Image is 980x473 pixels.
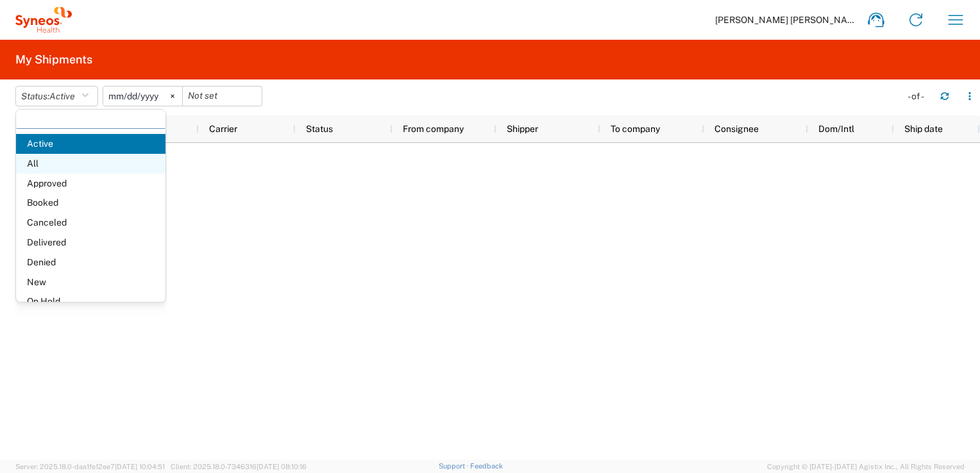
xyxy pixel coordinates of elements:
[15,52,92,67] h2: My Shipments
[49,91,75,101] span: Active
[767,461,965,472] span: Copyright © [DATE]-[DATE] Agistix Inc., All Rights Reserved
[16,193,165,213] span: Booked
[439,462,471,470] a: Support
[16,134,165,154] span: Active
[715,14,856,26] span: [PERSON_NAME] [PERSON_NAME]
[507,124,538,134] span: Shipper
[16,174,165,194] span: Approved
[183,87,262,106] input: Not set
[403,124,464,134] span: From company
[16,272,165,292] span: New
[115,463,165,470] span: [DATE] 10:04:51
[257,463,307,470] span: [DATE] 08:10:16
[16,292,165,311] span: On Hold
[818,124,854,134] span: Dom/Intl
[904,124,943,134] span: Ship date
[103,87,182,106] input: Not set
[470,462,503,470] a: Feedback
[16,213,165,233] span: Canceled
[171,463,307,470] span: Client: 2025.18.0-7346316
[714,124,759,134] span: Consignee
[16,233,165,253] span: Delivered
[16,154,165,174] span: All
[611,124,660,134] span: To company
[15,86,98,106] button: Status:Active
[209,124,237,134] span: Carrier
[908,90,930,102] div: - of -
[16,253,165,272] span: Denied
[306,124,333,134] span: Status
[15,463,165,470] span: Server: 2025.18.0-daa1fe12ee7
